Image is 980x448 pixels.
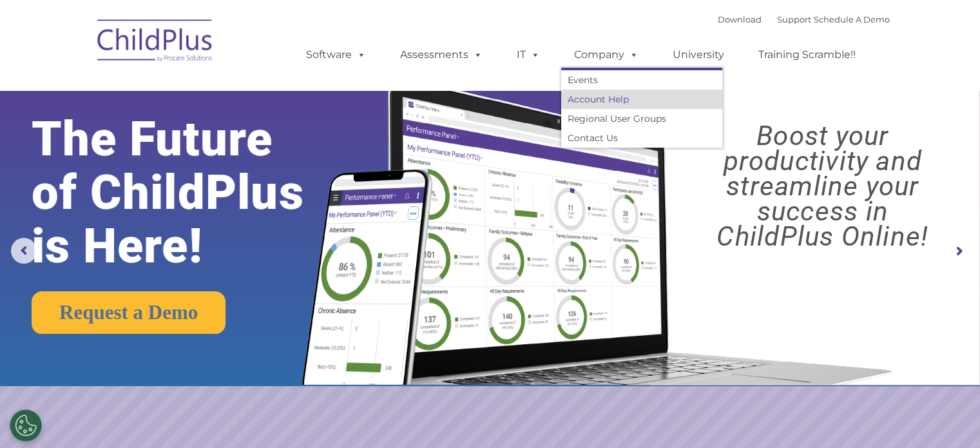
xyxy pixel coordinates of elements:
a: Regional User Groups [561,109,722,128]
a: University [660,42,737,68]
button: Cookies Settings [10,409,42,442]
font: | [718,14,890,24]
a: Download [718,14,762,24]
a: Account Help [561,90,722,109]
a: Contact Us [561,128,722,148]
a: Support [777,14,811,24]
span: Last name [179,85,218,95]
a: IT [504,42,553,68]
img: ChildPlus by Procare Solutions [91,10,220,75]
a: Schedule A Demo [814,14,890,24]
a: Software [293,42,379,68]
span: Phone number [179,138,234,148]
a: Request a Demo [32,291,226,334]
a: Assessments [387,42,495,68]
a: Company [561,42,651,68]
a: Training Scramble!! [745,42,869,68]
a: Events [561,70,722,90]
rs-layer: The Future of ChildPlus is Here! [32,112,345,273]
rs-layer: Boost your productivity and streamline your success in ChildPlus Online! [677,123,968,249]
iframe: Chat Widget [770,309,980,448]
